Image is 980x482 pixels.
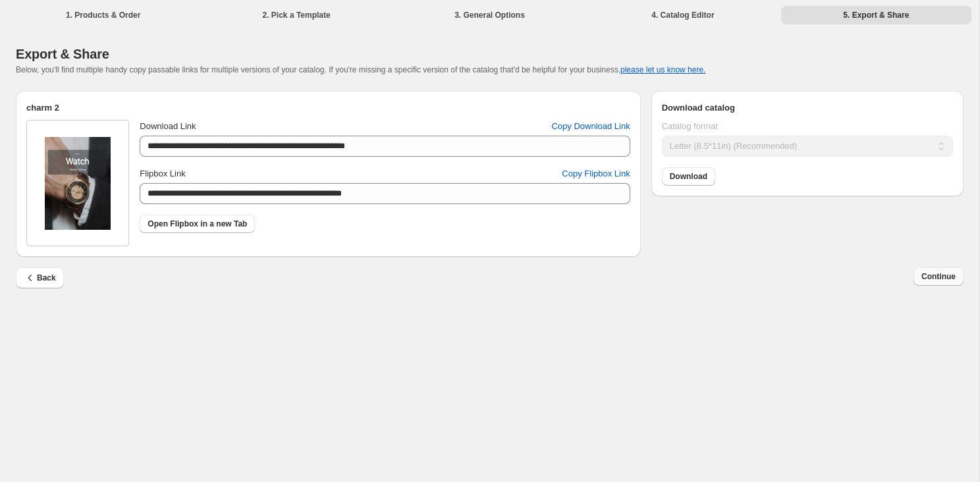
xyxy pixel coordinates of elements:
button: Continue [913,267,964,286]
h2: Download catalog [662,101,953,115]
span: Back [24,271,56,284]
button: Copy Flipbox Link [554,163,638,184]
span: Copy Flipbox Link [562,167,630,180]
span: Copy Download Link [551,120,630,133]
button: Copy Download Link [543,116,638,137]
span: Below, you'll find multiple handy copy passable links for multiple versions of your catalog. If y... [16,65,705,74]
button: please let us know here. [620,65,705,74]
span: Continue [921,271,956,282]
a: Open Flipbox in a new Tab [140,215,255,233]
span: Download [670,171,707,182]
span: Export & Share [16,47,109,61]
span: Download Link [140,121,196,131]
span: Open Flipbox in a new Tab [148,219,247,229]
a: Download [662,167,715,186]
img: thumbImage [45,137,111,230]
button: Back [16,267,64,288]
span: Catalog format [662,121,718,131]
span: Flipbox Link [140,169,185,178]
h2: charm 2 [26,101,630,115]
